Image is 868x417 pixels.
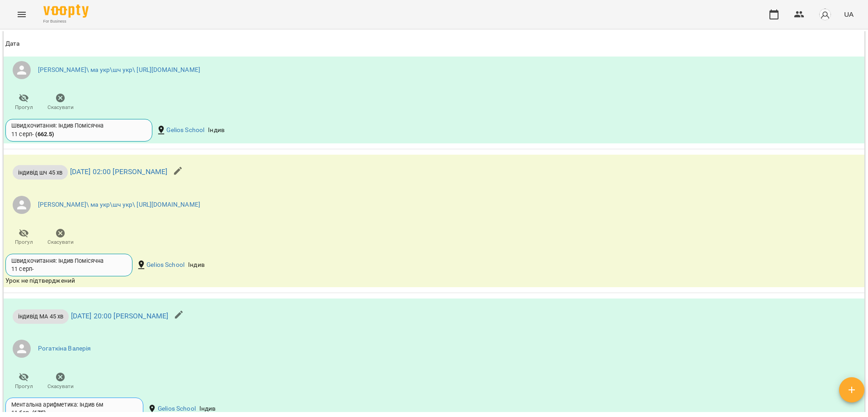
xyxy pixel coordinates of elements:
div: Індив [198,403,218,415]
img: avatar_s.png [819,8,831,21]
span: Скасувати [47,104,74,111]
a: Рогаткіна Валерія [38,344,91,353]
img: Voopty Logo [43,5,89,18]
div: Урок не підтверджений [5,276,576,285]
span: For Business [43,19,89,24]
button: Прогул [5,225,42,250]
button: Скасувати [42,225,79,250]
span: Прогул [15,383,33,390]
button: UA [840,6,857,23]
div: 11 серп - [11,130,54,138]
button: Скасувати [42,369,79,394]
button: Скасувати [42,90,79,115]
b: ( 675 ) [32,409,46,416]
div: Індив [206,124,226,137]
span: Прогул [15,104,33,111]
div: 11 серп - [11,265,34,273]
a: Gelios School [166,126,204,135]
span: UA [844,9,854,19]
div: Ментальна арифметика: Індив 6м [11,401,137,409]
a: [DATE] 02:00 [PERSON_NAME] [70,167,168,176]
span: Скасувати [47,383,74,390]
span: Скасувати [47,238,74,246]
b: ( 662.5 ) [35,131,54,137]
div: Індив [186,259,207,271]
span: індивід шч 45 хв [13,168,68,177]
button: Menu [11,4,33,25]
span: індивід МА 45 хв [13,312,69,321]
div: Швидкочитання: Індив Помісячна [11,122,146,130]
button: Прогул [5,90,42,115]
button: Прогул [5,369,42,394]
a: [PERSON_NAME]\ ма укр\шч укр\ [URL][DOMAIN_NAME] [38,200,200,209]
a: [PERSON_NAME]\ ма укр\шч укр\ [URL][DOMAIN_NAME] [38,66,200,75]
a: Gelios School [146,261,184,270]
div: Швидкочитання: Індив Помісячна11 серп- (662.5) [5,119,152,142]
span: Прогул [15,238,33,246]
div: Дата [5,38,20,49]
a: [DATE] 20:00 [PERSON_NAME] [71,312,169,320]
div: Sort [5,38,20,49]
a: Gelios School [158,404,196,413]
div: Швидкочитання: Індив Помісячна [11,257,127,265]
span: Дата [5,38,863,49]
div: 11 бер - [11,409,46,417]
div: Швидкочитання: Індив Помісячна11 серп- [5,254,132,276]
